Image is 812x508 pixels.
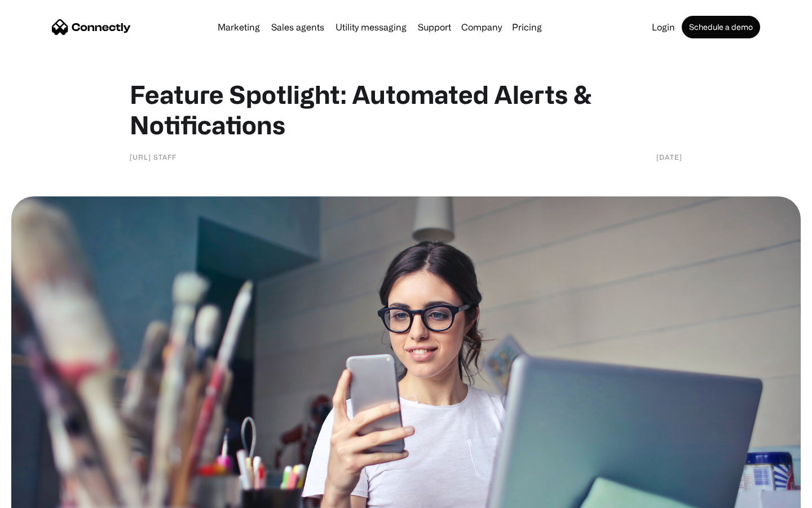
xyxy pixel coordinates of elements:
a: Schedule a demo [682,16,760,38]
div: [DATE] [656,151,682,163]
a: Pricing [507,23,546,32]
a: Login [647,23,679,32]
div: [URL] staff [130,151,176,163]
aside: Language selected: English [11,488,68,504]
a: Sales agents [267,23,329,32]
a: Support [413,23,456,32]
a: Utility messaging [331,23,411,32]
h1: Feature Spotlight: Automated Alerts & Notifications [130,79,682,140]
div: Company [461,19,502,35]
ul: Language list [23,488,68,504]
a: Marketing [213,23,264,32]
